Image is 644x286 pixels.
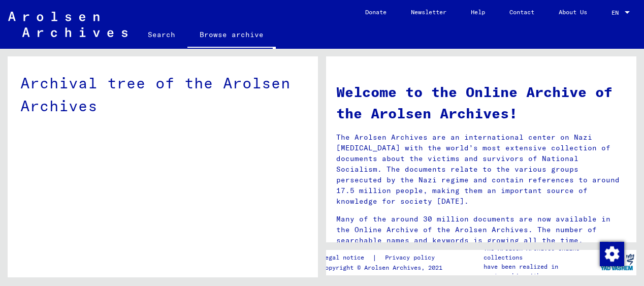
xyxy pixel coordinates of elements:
p: have been realized in partnership with [484,262,598,280]
a: Browse archive [187,22,276,49]
mat-select-trigger: EN [611,9,619,16]
img: yv_logo.png [598,249,636,275]
div: Change consent [599,241,624,266]
h1: Welcome to the Online Archive of the Arolsen Archives! [336,81,626,124]
p: The Arolsen Archives online collections [484,244,598,262]
img: Arolsen_neg.svg [8,12,127,37]
a: Privacy policy [377,252,447,263]
img: Change consent [600,242,624,266]
div: | [321,252,447,263]
a: Legal notice [321,252,372,263]
p: Many of the around 30 million documents are now available in the Online Archive of the Arolsen Ar... [336,214,626,246]
div: Archival tree of the Arolsen Archives [20,72,305,117]
a: Search [136,22,187,47]
p: Copyright © Arolsen Archives, 2021 [321,263,447,272]
p: The Arolsen Archives are an international center on Nazi [MEDICAL_DATA] with the world’s most ext... [336,132,626,207]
